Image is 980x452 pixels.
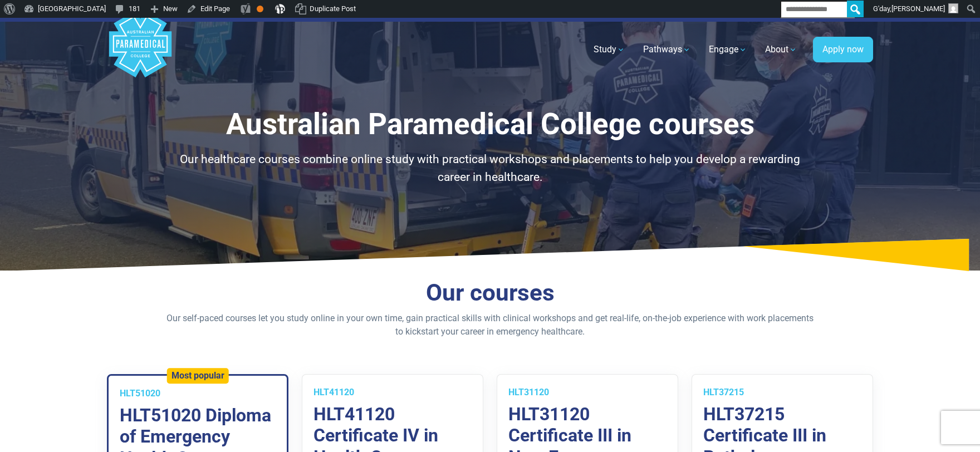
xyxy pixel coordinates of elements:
[313,387,354,397] span: HLT41120
[758,34,804,65] a: About
[171,370,224,381] h5: Most popular
[587,34,632,65] a: Study
[508,387,549,397] span: HLT31120
[636,34,698,65] a: Pathways
[164,107,816,142] h1: Australian Paramedical College courses
[164,312,816,338] p: Our self-paced courses let you study online in your own time, gain practical skills with clinical...
[813,37,873,62] a: Apply now
[164,151,816,186] p: Our healthcare courses combine online study with practical workshops and placements to help you d...
[107,22,174,78] a: Australian Paramedical College
[703,387,744,397] span: HLT37215
[120,388,160,399] span: HLT51020
[702,34,754,65] a: Engage
[164,279,816,307] h2: Our courses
